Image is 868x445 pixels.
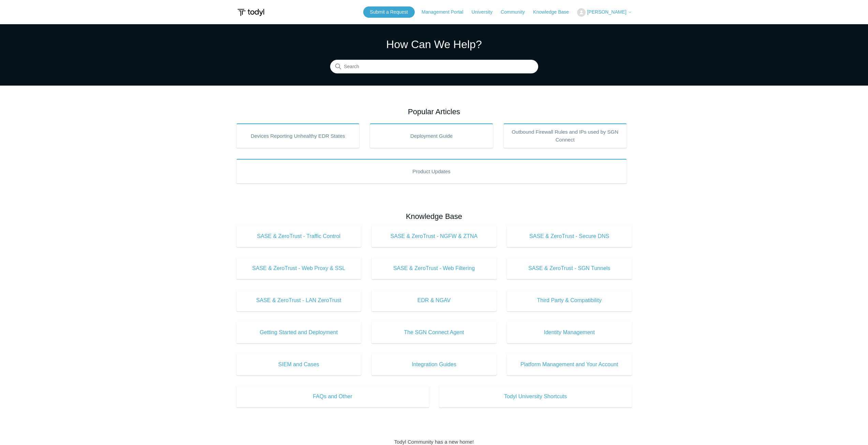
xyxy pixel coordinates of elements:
[382,264,486,272] span: SASE & ZeroTrust - Web Filtering
[371,257,497,279] a: SASE & ZeroTrust - Web Filtering
[236,159,627,183] a: Product Updates
[371,322,497,343] a: The SGN Connect Agent
[247,328,351,337] span: Getting Started and Deployment
[236,106,632,117] h2: Popular Articles
[517,232,622,240] span: SASE & ZeroTrust - Secure DNS
[236,354,362,375] a: SIEM and Cases
[371,354,497,375] a: Integration Guides
[371,290,497,311] a: EDR & NGAV
[330,36,538,53] h1: How Can We Help?
[236,211,632,222] h2: Knowledge Base
[236,257,362,279] a: SASE & ZeroTrust - Web Proxy & SSL
[236,225,362,247] a: SASE & ZeroTrust - Traffic Control
[501,9,532,16] a: Community
[330,60,538,74] input: Search
[471,9,499,16] a: University
[517,328,622,337] span: Identity Management
[247,296,351,305] span: SASE & ZeroTrust - LAN ZeroTrust
[577,8,632,17] button: [PERSON_NAME]
[517,296,622,305] span: Third Party & Compatibility
[247,360,351,369] span: SIEM and Cases
[247,264,351,272] span: SASE & ZeroTrust - Web Proxy & SSL
[517,264,622,272] span: SASE & ZeroTrust - SGN Tunnels
[507,322,632,343] a: Identity Management
[507,257,632,279] a: SASE & ZeroTrust - SGN Tunnels
[507,225,632,247] a: SASE & ZeroTrust - Secure DNS
[236,386,429,407] a: FAQs and Other
[371,225,497,247] a: SASE & ZeroTrust - NGFW & ZTNA
[236,290,362,311] a: SASE & ZeroTrust - LAN ZeroTrust
[370,123,493,148] a: Deployment Guide
[450,392,622,401] span: Todyl University Shortcuts
[517,360,622,369] span: Platform Management and Your Account
[247,232,351,240] span: SASE & ZeroTrust - Traffic Control
[533,9,576,16] a: Knowledge Base
[247,392,419,401] span: FAQs and Other
[363,6,415,18] a: Submit a Request
[236,123,360,148] a: Devices Reporting Unhealthy EDR States
[422,9,470,16] a: Management Portal
[382,232,486,240] span: SASE & ZeroTrust - NGFW & ZTNA
[382,328,486,337] span: The SGN Connect Agent
[236,322,362,343] a: Getting Started and Deployment
[382,296,486,305] span: EDR & NGAV
[503,123,627,148] a: Outbound Firewall Rules and IPs used by SGN Connect
[236,6,265,19] img: Todyl Support Center Help Center home page
[587,9,626,15] span: [PERSON_NAME]
[382,360,486,369] span: Integration Guides
[439,386,632,407] a: Todyl University Shortcuts
[507,354,632,375] a: Platform Management and Your Account
[507,290,632,311] a: Third Party & Compatibility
